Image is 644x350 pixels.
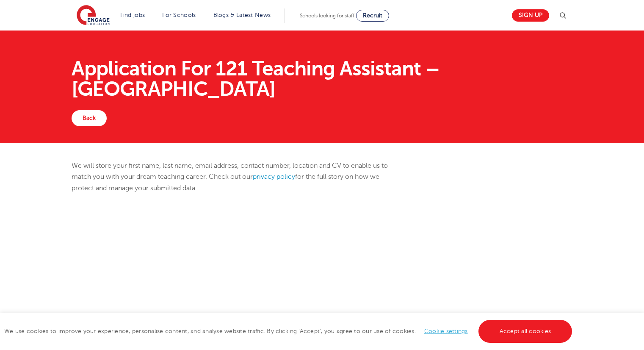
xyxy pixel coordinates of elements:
[72,58,572,99] h1: Application For 121 Teaching Assistant – [GEOGRAPHIC_DATA]
[72,160,401,194] p: We will store your first name, last name, email address, contact number, location and CV to enabl...
[478,320,572,343] a: Accept all cookies
[77,5,110,26] img: Engage Education
[213,12,271,18] a: Blogs & Latest News
[120,12,145,18] a: Find jobs
[253,173,295,181] a: privacy policy
[363,12,382,19] span: Recruit
[4,328,574,334] span: We use cookies to improve your experience, personalise content, and analyse website traffic. By c...
[356,10,389,22] a: Recruit
[512,9,549,22] a: Sign up
[424,328,468,334] a: Cookie settings
[72,110,107,126] a: Back
[162,12,196,18] a: For Schools
[300,13,354,19] span: Schools looking for staff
